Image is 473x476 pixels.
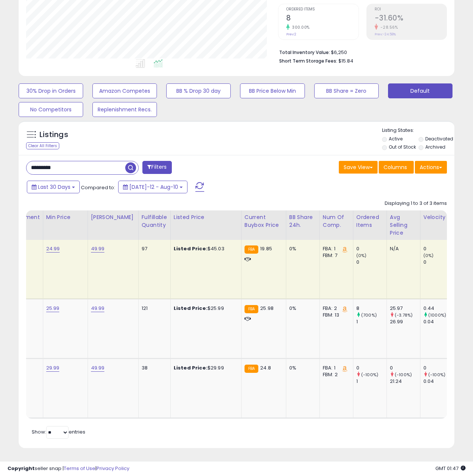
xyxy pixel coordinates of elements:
small: (0%) [423,253,434,258]
button: Replenishment Recs. [92,102,157,117]
div: FBA: 1 [323,245,347,252]
div: Min Price [46,213,85,221]
small: FBA [245,245,258,254]
div: seller snap | | [7,465,129,472]
button: Columns [379,161,414,174]
small: Prev: -24.58% [375,32,396,37]
span: 25.98 [260,305,274,312]
small: (-100%) [395,372,412,378]
div: 0 [356,245,387,252]
div: 26.99 [390,318,420,325]
a: Terms of Use [64,465,95,472]
span: Last 30 Days [38,183,70,191]
div: 25.97 [390,305,420,312]
a: 49.99 [91,305,105,312]
button: BB Share = Zero [314,83,379,98]
div: FBM: 2 [323,371,347,378]
a: 25.99 [46,305,60,312]
div: Fulfillment Cost [11,213,40,229]
h2: 8 [286,14,358,24]
small: (700%) [361,312,377,318]
div: [PERSON_NAME] [91,213,135,221]
label: Archived [425,144,445,150]
button: [DATE]-12 - Aug-10 [118,181,187,193]
button: BB % Drop 30 day [166,83,231,98]
small: (0%) [356,253,367,258]
small: 300.00% [290,25,310,30]
span: [DATE]-12 - Aug-10 [129,183,178,191]
small: -28.56% [378,25,398,30]
button: Amazon Competes [92,83,157,98]
div: Ordered Items [356,213,384,229]
span: Ordered Items [286,7,358,12]
small: (1000%) [428,312,446,318]
a: 49.99 [91,245,105,253]
div: N/A [390,245,414,252]
span: $15.84 [338,57,353,64]
span: Columns [384,164,407,171]
div: 0 [356,365,387,371]
h2: -31.60% [375,14,447,24]
a: 49.99 [91,364,105,372]
a: 24.99 [46,245,60,253]
div: 0 [423,259,454,266]
b: Listed Price: [174,305,208,312]
div: Avg Selling Price [390,213,417,237]
div: 1 [356,378,387,385]
button: No Competitors [19,102,83,117]
a: 29.99 [46,364,60,372]
label: Deactivated [425,136,453,142]
div: FBA: 1 [323,365,347,371]
div: 0 [356,259,387,266]
div: Num of Comp. [323,213,350,229]
b: Short Term Storage Fees: [279,58,337,64]
div: 0 [423,365,454,371]
div: 0 [423,245,454,252]
div: 0.04 [423,378,454,385]
div: Listed Price [174,213,238,221]
button: 30% Drop in Orders [19,83,83,98]
label: Active [389,136,403,142]
span: 19.85 [260,245,272,252]
div: $25.99 [174,305,236,312]
div: 8 [356,305,387,312]
small: FBA [245,305,258,313]
div: 1 [356,318,387,325]
div: Current Buybox Price [245,213,283,229]
h5: Listings [40,130,68,140]
button: Actions [415,161,447,174]
div: 0% [289,245,314,252]
div: 21.24 [390,378,420,385]
span: 2025-09-11 01:47 GMT [435,465,466,472]
div: Clear All Filters [26,142,59,149]
small: (-3.78%) [395,312,413,318]
div: 0% [289,365,314,371]
span: ROI [375,7,447,12]
button: Filters [142,161,171,174]
div: FBM: 13 [323,312,347,318]
div: 0 [390,365,420,371]
button: BB Price Below Min [240,83,305,98]
small: (-100%) [428,372,445,378]
div: FBA: 2 [323,305,347,312]
small: FBA [245,365,258,373]
div: Velocity [423,213,451,221]
button: Last 30 Days [27,181,80,193]
div: $45.03 [174,245,236,252]
div: 97 [142,245,165,252]
button: Default [388,83,452,98]
div: 38 [142,365,165,371]
div: Displaying 1 to 3 of 3 items [385,200,447,207]
small: (-100%) [361,372,378,378]
small: Prev: 2 [286,32,296,37]
div: 0.44 [423,305,454,312]
div: $29.99 [174,365,236,371]
a: Privacy Policy [97,465,129,472]
button: Save View [339,161,378,174]
div: FBM: 7 [323,252,347,259]
b: Listed Price: [174,364,208,371]
p: Listing States: [382,127,454,134]
li: $6,250 [279,47,441,56]
span: Compared to: [81,184,115,191]
b: Listed Price: [174,245,208,252]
